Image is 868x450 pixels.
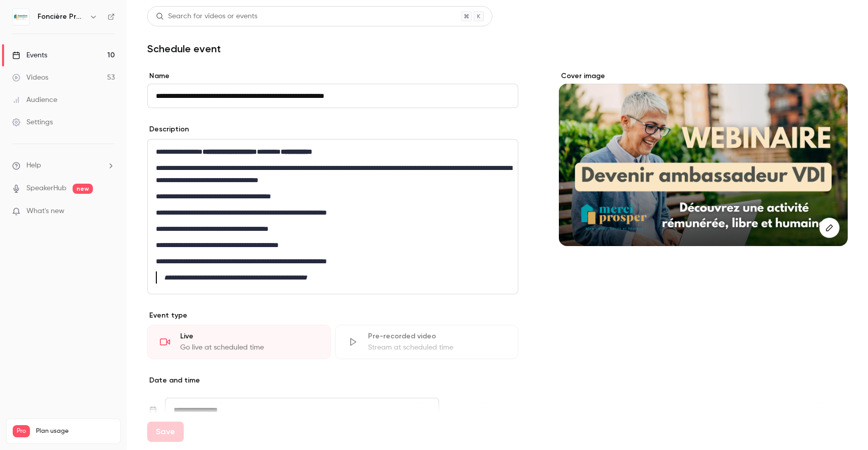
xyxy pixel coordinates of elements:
[147,375,518,386] p: Date and time
[180,331,318,341] div: Live
[156,11,257,22] div: Search for videos or events
[147,310,518,321] p: Event type
[13,9,29,25] img: Foncière Prosper
[12,73,48,83] div: Videos
[38,12,85,22] h6: Foncière Prosper
[36,427,114,435] span: Plan usage
[12,50,47,60] div: Events
[13,425,30,437] span: Pro
[73,184,93,194] span: new
[147,124,189,134] label: Description
[26,183,66,194] a: SpeakerHub
[559,71,848,81] label: Cover image
[147,71,518,81] label: Name
[180,342,318,353] div: Go live at scheduled time
[12,160,115,171] li: help-dropdown-opener
[368,342,506,353] div: Stream at scheduled time
[26,206,64,217] span: What's new
[12,117,53,127] div: Settings
[148,140,518,294] div: editor
[335,325,519,359] div: Pre-recorded videoStream at scheduled time
[165,398,439,422] input: Tue, Feb 17, 2026
[147,43,848,55] h1: Schedule event
[26,160,41,171] span: Help
[368,331,506,341] div: Pre-recorded video
[147,325,331,359] div: LiveGo live at scheduled time
[147,139,518,294] section: description
[103,207,115,216] iframe: Noticeable Trigger
[12,95,57,105] div: Audience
